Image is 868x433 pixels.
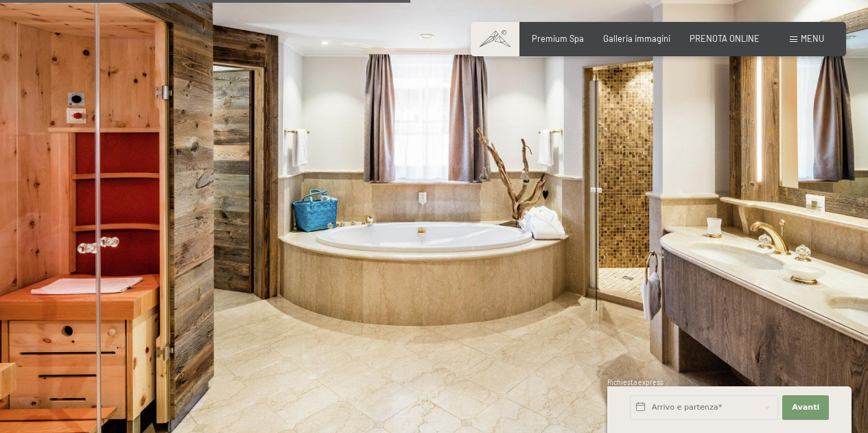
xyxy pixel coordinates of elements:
[603,33,670,44] a: Galleria immagini
[782,395,829,420] button: Avanti
[690,33,760,44] a: PRENOTA ONLINE
[607,378,664,386] span: Richiesta express
[532,33,584,44] a: Premium Spa
[792,402,819,413] span: Avanti
[801,33,824,44] span: Menu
